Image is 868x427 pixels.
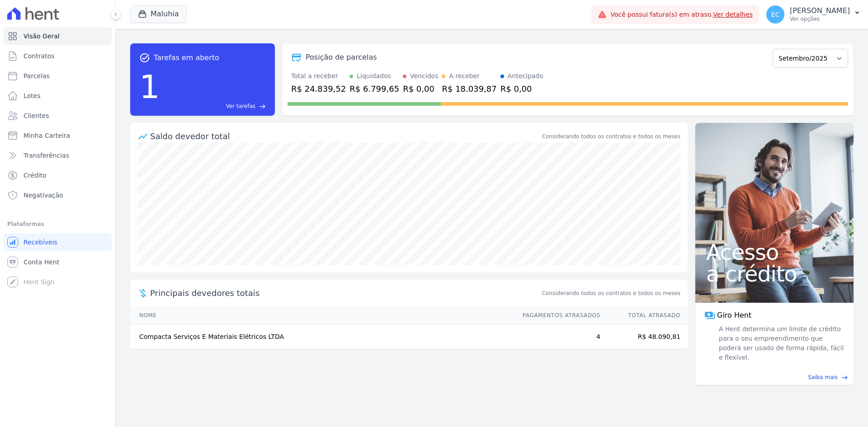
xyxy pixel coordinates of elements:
[601,325,688,349] td: R$ 48.090,81
[24,131,70,140] span: Minha Carteira
[4,186,112,204] a: Negativação
[717,310,751,321] span: Giro Hent
[24,151,69,160] span: Transferências
[841,374,848,381] span: east
[7,219,108,230] div: Plataformas
[4,233,112,251] a: Recebíveis
[759,2,868,27] button: EC [PERSON_NAME] Ver opções
[542,289,680,297] span: Considerando todos os contratos e todos os meses
[130,5,187,23] button: Maluhia
[24,52,54,61] span: Contratos
[291,83,346,95] div: R$ 24.839,52
[357,71,391,81] div: Liquidados
[150,130,540,142] div: Saldo devedor total
[4,87,112,105] a: Lotes
[4,146,112,164] a: Transferências
[226,102,255,110] span: Ver tarefas
[790,6,850,15] p: [PERSON_NAME]
[4,67,112,85] a: Parcelas
[259,103,266,110] span: east
[139,63,160,110] div: 1
[508,71,543,81] div: Antecipado
[24,32,60,41] span: Visão Geral
[349,83,399,95] div: R$ 6.799,65
[4,253,112,271] a: Conta Hent
[24,238,57,247] span: Recebíveis
[24,71,50,80] span: Parcelas
[403,83,438,95] div: R$ 0,00
[706,241,843,263] span: Acesso
[164,102,266,110] a: Ver tarefas east
[4,107,112,125] a: Clientes
[150,287,540,299] span: Principais devedores totais
[500,83,543,95] div: R$ 0,00
[442,83,496,95] div: R$ 18.039,87
[713,11,753,18] a: Ver detalhes
[610,10,753,19] span: Você possui fatura(s) em atraso.
[154,52,219,63] span: Tarefas em aberto
[771,11,780,18] span: EC
[514,306,601,325] th: Pagamentos Atrasados
[410,71,438,81] div: Vencidos
[4,166,112,184] a: Crédito
[808,373,838,381] span: Saiba mais
[24,258,59,267] span: Conta Hent
[4,127,112,145] a: Minha Carteira
[790,15,850,23] p: Ver opções
[717,324,844,362] span: A Hent determina um limite de crédito para o seu empreendimento que poderá ser usado de forma ráp...
[24,91,41,100] span: Lotes
[130,306,514,325] th: Nome
[139,52,150,63] span: task_alt
[24,171,47,180] span: Crédito
[130,325,514,349] td: Compacta Serviços E Materiais Elétricos LTDA
[706,263,843,285] span: a crédito
[514,325,601,349] td: 4
[24,191,63,200] span: Negativação
[306,52,377,63] div: Posição de parcelas
[24,111,49,120] span: Clientes
[601,306,688,325] th: Total Atrasado
[4,27,112,45] a: Visão Geral
[701,373,848,381] a: Saiba mais east
[291,71,346,81] div: Total a receber
[542,132,680,141] div: Considerando todos os contratos e todos os meses
[449,71,480,81] div: A receber
[4,47,112,65] a: Contratos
